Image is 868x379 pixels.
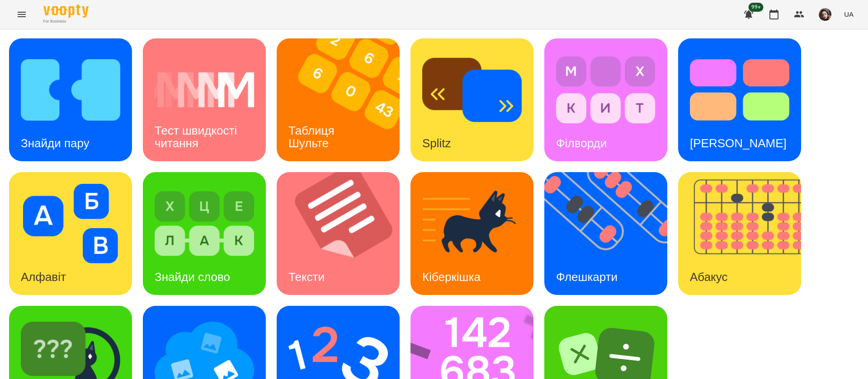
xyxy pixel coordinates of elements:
[11,4,33,25] button: Menu
[410,38,533,161] a: SplitzSplitz
[840,6,857,23] button: UA
[556,50,656,130] img: Філворди
[410,172,533,295] a: КіберкішкаКіберкішка
[277,172,411,295] img: Тексти
[422,50,522,130] img: Splitz
[277,38,411,161] img: Таблиця Шульте
[155,270,230,284] h3: Знайди слово
[21,50,120,130] img: Знайди пару
[422,184,522,263] img: Кіберкішка
[678,172,812,295] img: Абакус
[155,124,240,150] h3: Тест швидкості читання
[21,184,120,263] img: Алфавіт
[678,172,801,295] a: АбакусАбакус
[277,38,400,161] a: Таблиця ШультеТаблиця Шульте
[844,9,854,19] span: UA
[277,172,400,295] a: ТекстиТексти
[690,270,727,284] h3: Абакус
[422,136,451,150] h3: Splitz
[690,50,789,130] img: Тест Струпа
[544,172,679,295] img: Флешкарти
[21,136,90,150] h3: Знайди пару
[544,38,667,161] a: ФілвордиФілворди
[819,8,831,21] img: 415cf204168fa55e927162f296ff3726.jpg
[749,3,764,12] span: 99+
[556,136,607,150] h3: Філворди
[9,172,132,295] a: АлфавітАлфавіт
[556,270,618,284] h3: Флешкарти
[43,19,89,24] span: For Business
[422,270,481,284] h3: Кіберкішка
[21,270,66,284] h3: Алфавіт
[155,184,254,263] img: Знайди слово
[544,172,667,295] a: ФлешкартиФлешкарти
[678,38,801,161] a: Тест Струпа[PERSON_NAME]
[143,172,266,295] a: Знайди словоЗнайди слово
[155,50,254,130] img: Тест швидкості читання
[43,5,89,18] img: Voopty Logo
[143,38,266,161] a: Тест швидкості читанняТест швидкості читання
[9,38,132,161] a: Знайди паруЗнайди пару
[690,136,787,150] h3: [PERSON_NAME]
[288,270,325,284] h3: Тексти
[288,124,338,150] h3: Таблиця Шульте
